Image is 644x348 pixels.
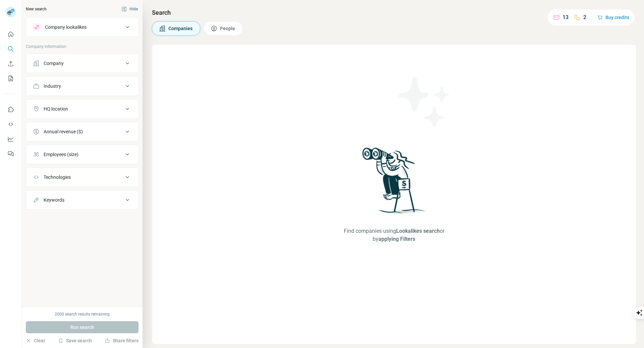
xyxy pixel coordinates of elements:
span: Companies [168,25,193,32]
div: Keywords [44,197,64,203]
button: Use Surfe API [5,118,16,130]
p: Company information [26,44,139,50]
div: Company [44,60,64,67]
img: Surfe Illustration - Stars [394,72,454,132]
div: HQ location [44,106,68,112]
button: Employees (size) [26,146,138,162]
button: Save search [58,337,92,344]
div: Industry [44,83,61,89]
button: Technologies [26,169,138,185]
span: Lookalikes search [396,228,440,234]
div: Employees (size) [44,151,78,158]
button: My lists [5,72,16,84]
button: Annual revenue ($) [26,124,138,140]
button: Keywords [26,192,138,208]
button: HQ location [26,101,138,117]
div: New search [26,6,47,12]
img: Surfe Illustration - Woman searching with binoculars [359,146,429,220]
button: Dashboard [5,133,16,145]
button: Search [5,43,16,55]
button: Clear [26,337,45,344]
span: Find companies using or by [340,227,448,243]
div: Annual revenue ($) [44,128,83,135]
button: Feedback [5,148,16,160]
span: People [220,25,236,32]
p: 13 [562,13,569,21]
button: Industry [26,78,138,94]
button: Company lookalikes [26,19,138,35]
button: Company [26,55,138,71]
div: 2000 search results remaining [55,311,110,317]
p: 2 [583,13,586,21]
div: Technologies [44,174,71,181]
h4: Search [152,8,636,17]
button: Enrich CSV [5,58,16,70]
button: Use Surfe on LinkedIn [5,103,16,116]
span: applying Filters [378,236,415,242]
button: Buy credits [597,13,629,22]
button: Share filters [105,337,139,344]
button: Hide [117,4,143,14]
div: Company lookalikes [45,24,87,30]
button: Quick start [5,28,16,40]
